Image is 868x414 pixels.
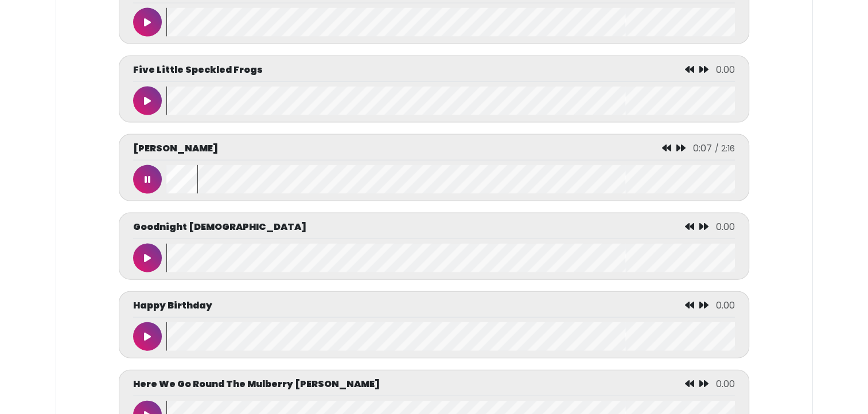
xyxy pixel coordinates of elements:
span: 0.00 [716,299,735,312]
p: Goodnight [DEMOGRAPHIC_DATA] [133,220,306,234]
span: 0.00 [716,220,735,233]
span: / 2:16 [715,143,735,154]
p: Here We Go Round The Mulberry [PERSON_NAME] [133,377,380,391]
p: Five Little Speckled Frogs [133,63,263,77]
p: [PERSON_NAME] [133,142,218,155]
span: 0.00 [716,377,735,390]
p: Happy Birthday [133,299,212,313]
span: 0.00 [716,63,735,76]
span: 0:07 [693,142,712,155]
